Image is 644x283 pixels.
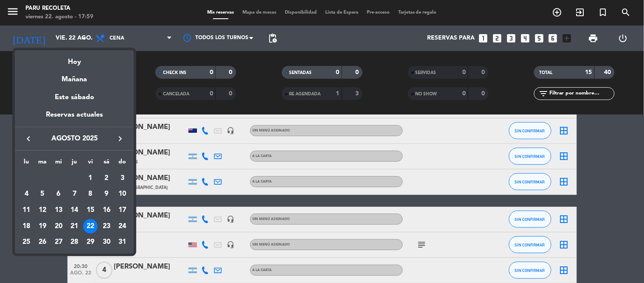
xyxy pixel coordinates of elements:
[98,234,115,250] td: 30 de agosto de 2025
[115,186,131,202] td: 10 de agosto de 2025
[98,218,115,234] td: 23 de agosto de 2025
[34,186,51,202] td: 5 de agosto de 2025
[115,202,131,218] td: 17 de agosto de 2025
[51,157,67,170] th: miércoles
[98,202,115,218] td: 16 de agosto de 2025
[19,203,34,217] div: 11
[67,235,82,249] div: 28
[21,133,36,144] button: keyboard_arrow_left
[51,235,66,249] div: 27
[18,157,34,170] th: lunes
[51,219,66,234] div: 20
[34,202,51,218] td: 12 de agosto de 2025
[82,218,98,234] td: 22 de agosto de 2025
[51,186,67,202] td: 6 de agosto de 2025
[98,186,115,202] td: 9 de agosto de 2025
[115,234,131,250] td: 31 de agosto de 2025
[35,219,50,234] div: 19
[115,219,130,234] div: 24
[99,235,114,249] div: 30
[112,133,128,144] button: keyboard_arrow_right
[35,235,50,249] div: 26
[115,203,130,217] div: 17
[83,171,98,186] div: 1
[115,170,131,186] td: 3 de agosto de 2025
[51,187,66,201] div: 6
[82,202,98,218] td: 15 de agosto de 2025
[82,157,98,170] th: viernes
[67,203,82,217] div: 14
[15,109,134,127] div: Reservas actuales
[51,218,67,234] td: 20 de agosto de 2025
[18,218,34,234] td: 18 de agosto de 2025
[67,187,82,201] div: 7
[15,86,134,109] div: Este sábado
[67,218,83,234] td: 21 de agosto de 2025
[34,157,51,170] th: martes
[99,203,114,217] div: 16
[82,234,98,250] td: 29 de agosto de 2025
[18,170,82,186] td: AGO.
[83,203,98,217] div: 15
[98,157,115,170] th: sábado
[51,203,66,217] div: 13
[35,203,50,217] div: 12
[35,187,50,201] div: 5
[99,187,114,201] div: 9
[19,187,34,201] div: 4
[67,186,83,202] td: 7 de agosto de 2025
[83,235,98,249] div: 29
[115,171,130,186] div: 3
[83,187,98,201] div: 8
[98,170,115,186] td: 2 de agosto de 2025
[15,68,134,85] div: Mañana
[23,134,34,144] i: keyboard_arrow_left
[51,202,67,218] td: 13 de agosto de 2025
[18,234,34,250] td: 25 de agosto de 2025
[83,219,98,234] div: 22
[115,218,131,234] td: 24 de agosto de 2025
[115,187,130,201] div: 10
[67,219,82,234] div: 21
[115,235,130,249] div: 31
[34,234,51,250] td: 26 de agosto de 2025
[115,134,125,144] i: keyboard_arrow_right
[18,202,34,218] td: 11 de agosto de 2025
[19,235,34,249] div: 25
[19,219,34,234] div: 18
[115,157,131,170] th: domingo
[67,202,83,218] td: 14 de agosto de 2025
[15,50,134,68] div: Hoy
[18,186,34,202] td: 4 de agosto de 2025
[82,186,98,202] td: 8 de agosto de 2025
[34,218,51,234] td: 19 de agosto de 2025
[82,170,98,186] td: 1 de agosto de 2025
[99,171,114,186] div: 2
[67,157,83,170] th: jueves
[99,219,114,234] div: 23
[67,234,83,250] td: 28 de agosto de 2025
[51,234,67,250] td: 27 de agosto de 2025
[36,133,112,144] span: agosto 2025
